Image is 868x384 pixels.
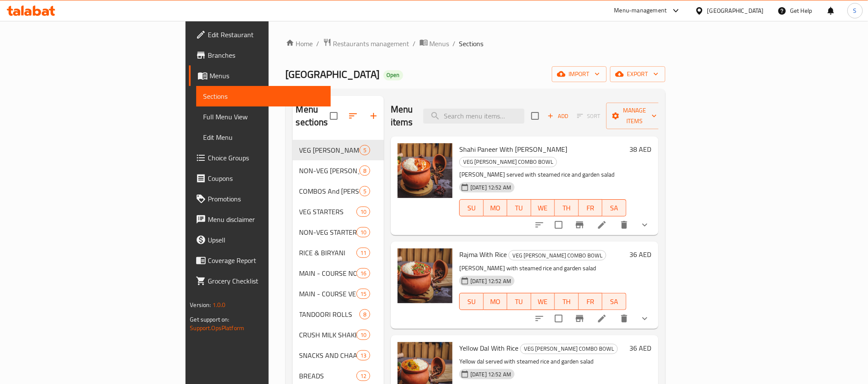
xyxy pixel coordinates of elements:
[189,230,330,250] a: Upsell
[572,109,606,123] span: Select section first
[707,6,764,15] div: [GEOGRAPHIC_DATA]
[359,309,370,319] div: items
[299,186,359,196] div: COMBOS And Thali
[531,293,555,310] button: WE
[293,222,384,242] div: NON-VEG STARTERS10
[453,38,456,49] li: /
[299,248,356,258] span: RICE & BIRYANI
[635,215,655,235] button: show more
[531,199,555,216] button: WE
[357,228,370,236] span: 10
[383,71,403,79] span: Open
[630,342,652,354] h6: 36 AED
[529,215,550,235] button: sort-choices
[189,168,330,189] a: Coupons
[484,293,508,310] button: MO
[293,181,384,201] div: COMBOS And [PERSON_NAME]5
[299,268,356,278] span: MAIN - COURSE NON VEGETERIAN
[356,248,370,258] div: items
[606,295,623,308] span: SA
[467,277,515,285] span: [DATE] 12:52 AM
[190,314,229,325] span: Get support on:
[529,308,550,329] button: sort-choices
[299,350,356,360] span: SNACKS AND CHAAT
[286,65,380,84] span: [GEOGRAPHIC_DATA]
[630,143,652,155] h6: 38 AED
[484,199,508,216] button: MO
[357,290,370,298] span: 15
[293,284,384,304] div: MAIN - COURSE VEGETERIAN15
[299,207,356,217] span: VEG STARTERS
[391,103,413,129] h2: Menu items
[208,255,323,266] span: Coverage Report
[299,289,356,299] span: MAIN - COURSE VEGETERIAN
[550,216,568,234] span: Select to update
[487,202,504,214] span: MO
[555,293,579,310] button: TH
[509,251,606,260] span: VEG [PERSON_NAME] COMBO BOWL
[630,248,652,260] h6: 36 AED
[343,106,363,126] span: Sort sections
[360,146,370,154] span: 5
[582,202,599,214] span: FR
[459,356,626,367] p: Yellow dal served with steamed rice and garden salad
[299,330,356,340] span: CRUSH MILK SHAKES
[299,165,359,176] span: NON-VEG [PERSON_NAME] BOWLS
[487,295,504,308] span: MO
[521,344,617,354] span: VEG [PERSON_NAME] COMBO BOWL
[520,344,618,354] div: VEG CURRY COMBO BOWL
[357,352,370,360] span: 13
[299,309,359,319] span: TANDOORI ROLLS
[613,105,657,127] span: Manage items
[293,263,384,284] div: MAIN - COURSE NON VEGETERIAN16
[208,276,323,286] span: Grocery Checklist
[640,220,650,230] svg: Show Choices
[323,38,410,49] a: Restaurants management
[360,310,370,319] span: 8
[203,91,323,101] span: Sections
[359,165,370,176] div: items
[535,202,552,214] span: WE
[614,215,635,235] button: delete
[582,295,599,308] span: FR
[559,69,600,80] span: import
[333,38,410,49] span: Restaurants management
[359,145,370,155] div: items
[293,345,384,366] div: SNACKS AND CHAAT13
[189,250,330,271] a: Coverage Report
[507,199,531,216] button: TU
[356,268,370,278] div: items
[208,214,323,224] span: Menu disclaimer
[299,165,359,176] div: NON-VEG CURRY BOWLS
[189,45,330,65] a: Branches
[286,38,665,49] nav: breadcrumb
[357,372,370,380] span: 12
[507,293,531,310] button: TU
[356,289,370,299] div: items
[299,371,356,381] span: BREADS
[579,199,603,216] button: FR
[460,157,557,167] span: VEG [PERSON_NAME] COMBO BOWL
[299,227,356,237] span: NON-VEG STARTERS
[459,248,507,261] span: Rajma With Rice
[569,308,590,329] button: Branch-specific-item
[511,202,528,214] span: TU
[535,295,552,308] span: WE
[459,199,483,216] button: SU
[190,299,211,310] span: Version:
[359,186,370,196] div: items
[597,313,607,324] a: Edit menu item
[526,107,544,125] span: Select section
[360,187,370,195] span: 5
[546,111,569,121] span: Add
[617,69,658,80] span: export
[459,342,518,354] span: Yellow Dal With Rice
[558,202,575,214] span: TH
[459,263,626,274] p: [PERSON_NAME] with steamed rice and garden salad
[208,194,323,204] span: Promotions
[459,157,557,167] div: VEG CURRY COMBO BOWL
